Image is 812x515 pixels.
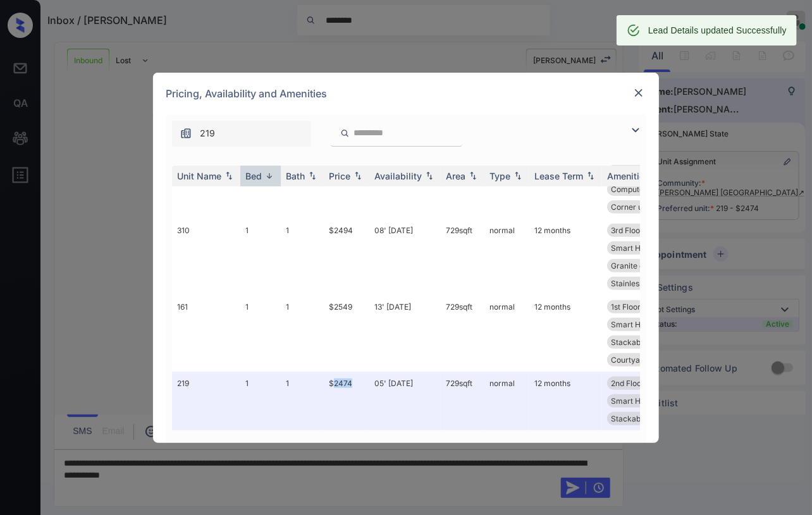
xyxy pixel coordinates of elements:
td: 1 [281,295,324,372]
td: 1 [240,295,281,372]
td: 729 sqft [441,295,484,372]
span: Stackable washe... [611,337,678,347]
img: icon-zuma [180,127,192,140]
span: 3rd Floor [611,226,643,235]
td: $2549 [324,295,369,372]
div: Pricing, Availability and Amenities [153,73,659,114]
td: $2474 [324,372,369,430]
td: normal [484,372,529,430]
div: Unit Name [177,171,221,181]
img: sorting [223,171,235,180]
td: normal [484,219,529,295]
td: 13' [DATE] [369,295,441,372]
td: 1 [240,372,281,430]
td: 05' [DATE] [369,372,441,430]
span: Courtyard View [611,355,667,365]
img: sorting [352,171,364,180]
div: Price [329,171,350,181]
img: sorting [467,171,479,180]
td: 12 months [529,219,602,295]
div: Lease Term [534,171,583,181]
td: normal [484,295,529,372]
img: icon-zuma [340,128,350,139]
div: Bed [245,171,262,181]
td: 1 [281,219,324,295]
span: 2nd Floor [611,379,644,388]
img: sorting [512,171,524,180]
div: Type [489,171,510,181]
div: Amenities [607,171,649,181]
span: Stainless Steel... [611,279,669,288]
span: Smart Home Lock [611,396,676,406]
span: Corner unit [611,202,651,212]
td: 12 months [529,295,602,372]
span: 1st Floor [611,302,641,312]
td: 1 [281,372,324,430]
span: Stackable washe... [611,414,678,423]
td: 310 [172,219,240,295]
td: 729 sqft [441,219,484,295]
span: Computer desk [611,185,666,194]
td: 12 months [529,372,602,430]
td: 161 [172,295,240,372]
img: icon-zuma [628,123,643,138]
img: sorting [584,171,597,180]
td: 729 sqft [441,372,484,430]
img: close [632,87,645,99]
td: 08' [DATE] [369,219,441,295]
div: Bath [286,171,305,181]
span: 219 [200,126,215,140]
td: $2494 [324,219,369,295]
span: Smart Home Lock [611,243,676,253]
span: Smart Home Lock [611,320,676,329]
div: Availability [374,171,422,181]
img: sorting [306,171,319,180]
div: Area [446,171,465,181]
td: 1 [240,219,281,295]
div: Lead Details updated Successfully [648,19,787,42]
img: sorting [263,171,276,181]
td: 219 [172,372,240,430]
span: Granite counter... [611,261,672,270]
img: sorting [423,171,436,180]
